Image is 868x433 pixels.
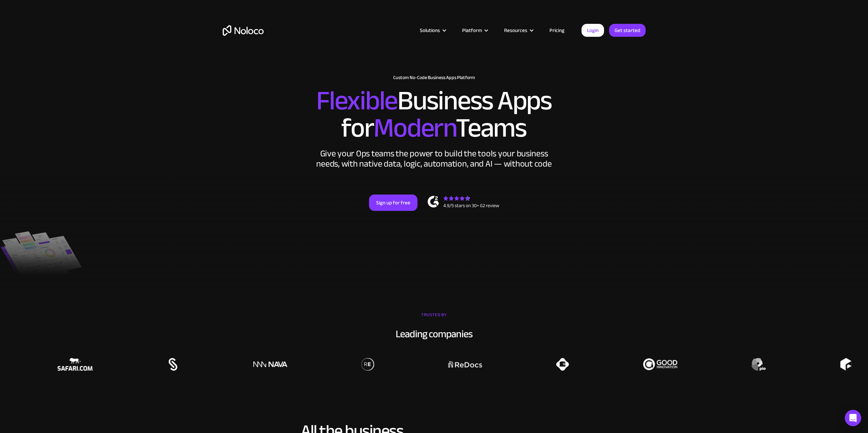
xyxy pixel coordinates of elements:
a: Sign up for free [369,195,417,211]
div: Platform [462,26,482,35]
div: Resources [504,26,527,35]
div: Open Intercom Messenger [845,410,861,426]
div: Resources [496,26,541,35]
span: Modern [373,103,456,153]
div: Solutions [420,26,440,35]
h2: Business Apps for Teams [223,87,646,142]
div: Give your Ops teams the power to build the tools your business needs, with native data, logic, au... [315,149,554,169]
a: Pricing [541,26,573,35]
div: Solutions [411,26,454,35]
a: home [223,25,264,36]
a: Login [582,24,604,37]
div: Platform [454,26,496,35]
h1: Custom No-Code Business Apps Platform [223,75,646,80]
a: Get started [609,24,646,37]
span: Flexible [316,75,397,126]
